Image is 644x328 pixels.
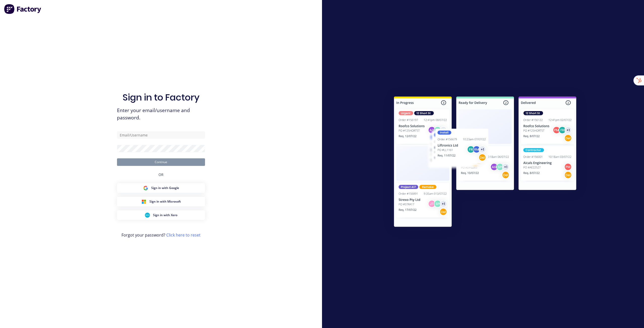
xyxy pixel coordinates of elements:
[117,210,205,220] button: Xero Sign inSign in with Xero
[166,232,200,238] a: Click here to reset
[158,166,164,183] div: OR
[122,232,200,238] span: Forgot your password?
[117,131,205,139] input: Email/Username
[117,158,205,166] button: Continue
[117,197,205,206] button: Microsoft Sign inSign in with Microsoft
[143,185,148,191] img: Google Sign in
[151,186,179,190] span: Sign in with Google
[4,4,42,14] img: Factory
[117,183,205,193] button: Google Sign inSign in with Google
[149,199,181,204] span: Sign in with Microsoft
[117,107,205,121] span: Enter your email/username and password.
[123,92,199,103] h1: Sign in to Factory
[145,213,150,218] img: Xero Sign in
[141,199,146,204] img: Microsoft Sign in
[153,213,177,217] span: Sign in with Xero
[383,86,587,239] img: Sign in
